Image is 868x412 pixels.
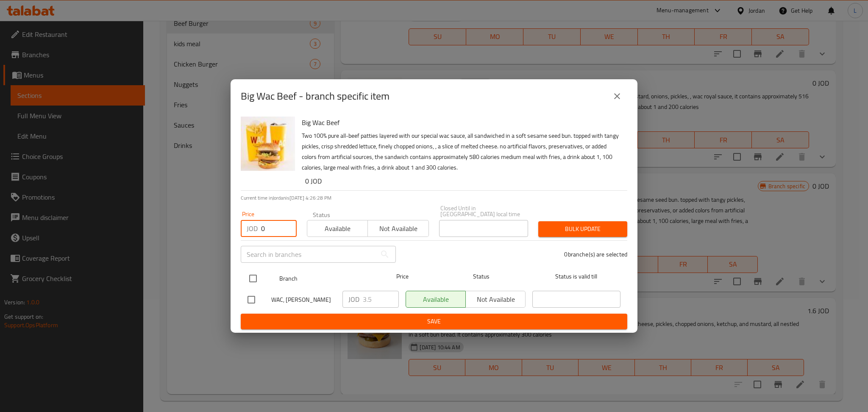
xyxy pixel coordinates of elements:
[247,223,258,234] p: JOD
[532,271,620,282] span: Status is valid till
[367,220,428,237] button: Not available
[271,295,336,305] span: WAC, [PERSON_NAME]
[311,223,364,235] span: Available
[371,223,425,235] span: Not available
[241,89,389,103] h2: Big Wac Beef - branch specific item
[241,246,376,263] input: Search in branches
[241,194,627,202] p: Current time in Jordan is [DATE] 4:26:28 PM
[538,221,627,237] button: Bulk update
[241,117,295,171] img: Big Wac Beef
[307,220,368,237] button: Available
[241,314,627,329] button: Save
[302,117,620,128] h6: Big Wac Beef
[545,224,620,234] span: Bulk update
[564,250,627,259] p: 0 branche(s) are selected
[305,175,620,187] h6: 0 JOD
[302,131,620,173] p: Two 100% pure all-beef patties layered with our special wac sauce, all sandwiched in a soft sesam...
[279,273,367,284] span: Branch
[348,294,359,304] p: JOD
[363,291,399,308] input: Please enter price
[248,316,620,327] span: Save
[261,220,297,237] input: Please enter price
[437,271,526,282] span: Status
[607,86,627,106] button: close
[374,271,431,282] span: Price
